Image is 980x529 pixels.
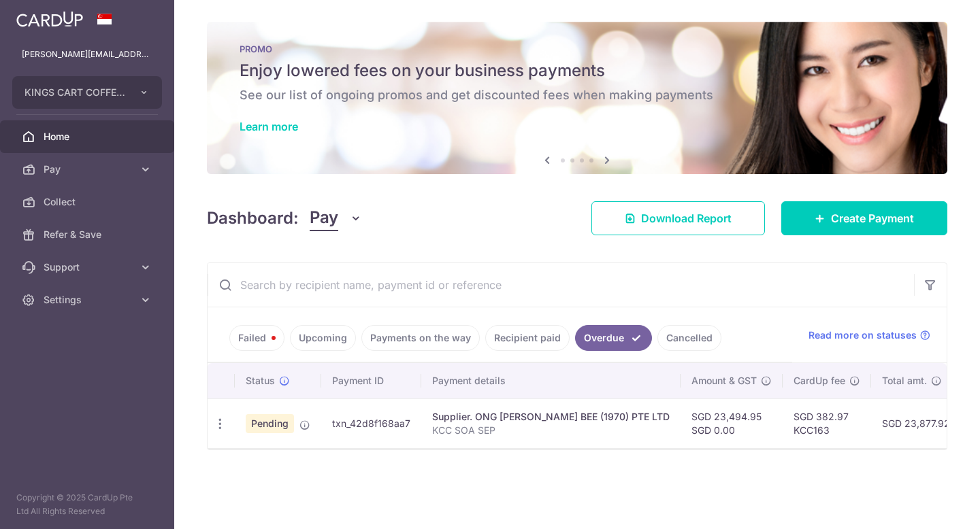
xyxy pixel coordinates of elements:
[831,210,914,226] span: Create Payment
[44,163,133,176] span: Pay
[432,424,670,437] p: KCC SOA SEP
[896,488,966,522] iframe: 打开一个小组件，您可以在其中找到更多信息
[882,374,927,388] span: Total amt.
[808,328,930,342] a: Read more on statuses
[22,48,152,61] p: [PERSON_NAME][EMAIL_ADDRESS][DOMAIN_NAME]
[240,60,915,82] h5: Enjoy lowered fees on your business payments
[781,201,947,235] a: Create Payment
[641,210,732,226] span: Download Report
[207,22,947,174] img: Latest Promos Banner
[44,228,133,241] span: Refer & Save
[240,87,915,103] h6: See our list of ongoing promos and get discounted fees when making payments
[361,325,480,351] a: Payments on the way
[657,325,721,351] a: Cancelled
[310,205,338,231] span: Pay
[310,205,362,231] button: Pay
[229,325,284,351] a: Failed
[44,293,133,307] span: Settings
[591,201,765,235] a: Download Report
[783,398,871,448] td: SGD 382.97 KCC163
[44,260,133,274] span: Support
[290,325,356,351] a: Upcoming
[321,398,421,448] td: txn_42d8f168aa7
[794,374,845,388] span: CardUp fee
[16,11,83,27] img: CardUp
[691,374,757,388] span: Amount & GST
[12,76,162,109] button: KINGS CART COFFEE PTE. LTD.
[681,398,783,448] td: SGD 23,494.95 SGD 0.00
[246,374,275,388] span: Status
[246,414,294,433] span: Pending
[240,120,298,133] a: Learn more
[421,363,681,398] th: Payment details
[240,44,915,54] p: PROMO
[24,86,125,99] span: KINGS CART COFFEE PTE. LTD.
[44,195,133,209] span: Collect
[485,325,570,351] a: Recipient paid
[207,206,299,231] h4: Dashboard:
[575,325,652,351] a: Overdue
[44,130,133,143] span: Home
[208,263,914,307] input: Search by recipient name, payment id or reference
[808,328,917,342] span: Read more on statuses
[321,363,421,398] th: Payment ID
[432,410,670,424] div: Supplier. ONG [PERSON_NAME] BEE (1970) PTE LTD
[871,398,961,448] td: SGD 23,877.92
